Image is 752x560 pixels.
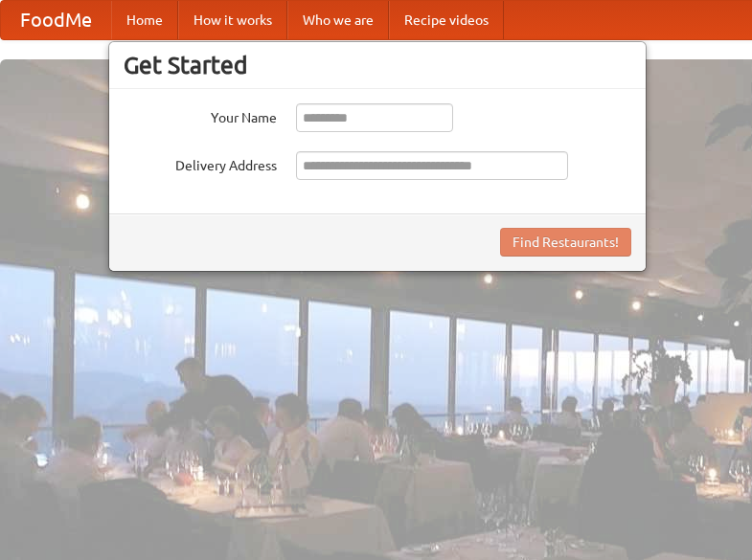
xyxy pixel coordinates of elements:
[500,228,631,257] button: Find Restaurants!
[287,1,389,39] a: Who we are
[124,51,631,79] h3: Get Started
[111,1,178,39] a: Home
[389,1,504,39] a: Recipe videos
[1,1,111,39] a: FoodMe
[124,151,277,175] label: Delivery Address
[178,1,287,39] a: How it works
[124,103,277,127] label: Your Name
